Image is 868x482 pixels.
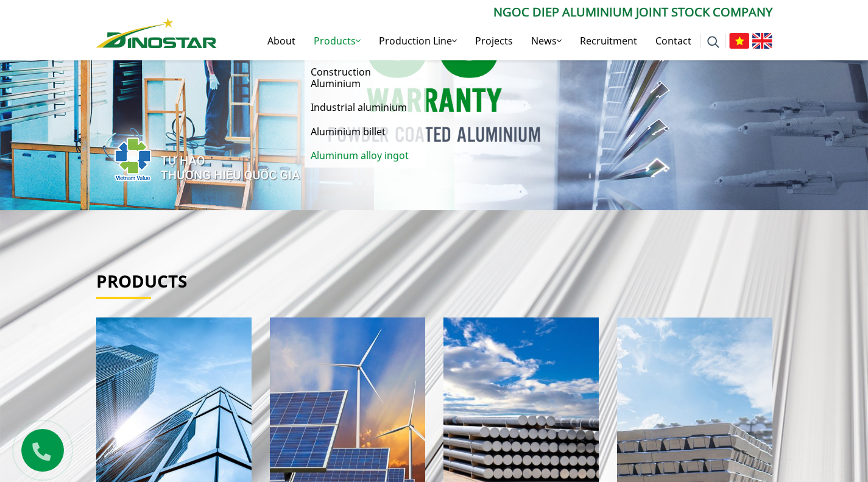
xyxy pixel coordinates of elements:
img: thqg [78,115,302,198]
a: Aluminium billet [305,120,426,144]
a: Construction Aluminium [305,60,426,96]
a: Projects [466,21,522,60]
a: Aluminum alloy ingot [305,144,426,168]
a: Products [305,21,370,60]
a: Contact [646,21,700,60]
a: Recruitment [571,21,646,60]
img: English [752,33,772,49]
a: Industrial aluminium [305,96,426,119]
img: Tiếng Việt [729,33,749,49]
img: Nhôm Dinostar [96,18,217,48]
a: News [522,21,571,60]
a: Production Line [370,21,466,60]
a: Nhôm Dinostar [96,15,217,48]
a: About [258,21,305,60]
a: Products [96,269,187,292]
p: Ngoc Diep Aluminium Joint Stock Company [217,3,772,21]
img: search [707,36,719,48]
